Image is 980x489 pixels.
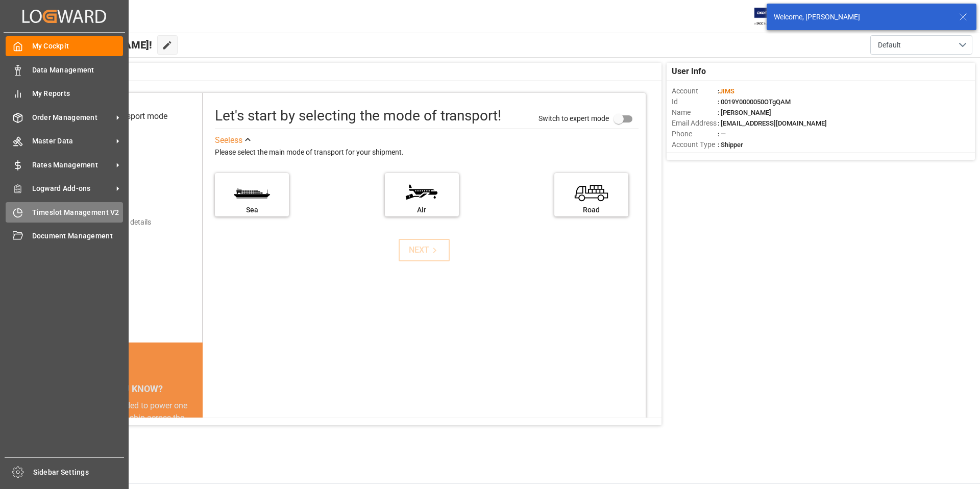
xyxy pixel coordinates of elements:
[390,205,454,215] div: Air
[6,60,123,80] a: Data Management
[538,114,609,122] span: Switch to expert mode
[67,400,190,473] div: The energy needed to power one large container ship across the ocean in a single day is the same ...
[718,98,791,106] span: : 0019Y0000050OTgQAM
[215,105,501,127] div: Let's start by selecting the mode of transport!
[32,183,113,194] span: Logward Add-ons
[559,205,623,215] div: Road
[774,12,949,22] div: Welcome, [PERSON_NAME]
[55,378,203,400] div: DID YOU KNOW?
[33,467,125,478] span: Sidebar Settings
[42,35,152,55] span: Hello [PERSON_NAME]!
[672,96,718,107] span: Id
[6,84,123,104] a: My Reports
[32,207,124,218] span: Timeslot Management V2
[215,134,242,146] div: See less
[672,86,718,96] span: Account
[718,119,827,127] span: : [EMAIL_ADDRESS][DOMAIN_NAME]
[32,112,113,123] span: Order Management
[32,65,124,76] span: Data Management
[672,65,706,78] span: User Info
[870,35,972,55] button: open menu
[672,118,718,129] span: Email Address
[718,87,734,95] span: :
[399,239,450,261] button: NEXT
[672,129,718,139] span: Phone
[32,160,113,170] span: Rates Management
[6,202,123,222] a: Timeslot Management V2
[188,400,203,485] button: next slide / item
[878,40,901,51] span: Default
[409,244,440,256] div: NEXT
[32,41,124,52] span: My Cockpit
[754,8,790,26] img: Exertis%20JAM%20-%20Email%20Logo.jpg_1722504956.jpg
[32,231,124,241] span: Document Management
[672,139,718,150] span: Account Type
[32,136,113,146] span: Master Data
[718,141,743,149] span: : Shipper
[718,109,771,116] span: : [PERSON_NAME]
[215,146,639,159] div: Please select the main mode of transport for your shipment.
[220,205,284,215] div: Sea
[672,107,718,118] span: Name
[718,130,726,138] span: : —
[719,87,734,95] span: JIMS
[32,88,124,99] span: My Reports
[6,36,123,56] a: My Cockpit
